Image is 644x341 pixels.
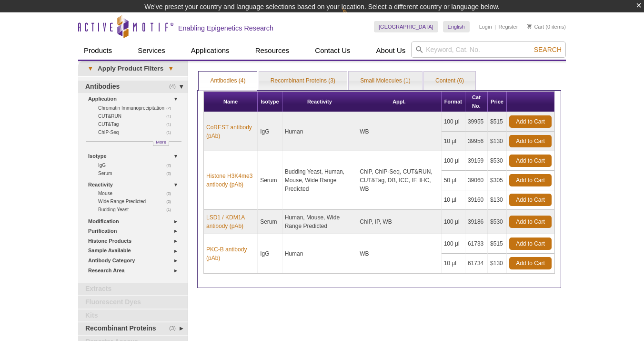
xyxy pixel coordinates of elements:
a: Isotype [88,151,182,161]
th: Format [442,92,465,112]
h2: Enabling Epigenetics Research [178,24,273,32]
td: $130 [488,190,507,210]
a: Antibodies (4) [199,72,257,91]
a: Add to Cart [509,216,552,228]
a: Products [78,41,118,60]
a: Cart [527,23,544,30]
td: 100 µl [442,210,465,234]
a: Application [88,94,182,104]
a: Modification [88,217,182,227]
a: Add to Cart [509,194,552,206]
td: WB [357,112,441,151]
td: Serum [258,210,282,234]
a: Add to Cart [509,155,552,167]
span: (1) [166,128,176,136]
a: (1)CUT&RUN [98,112,176,120]
th: Cat No. [465,92,488,112]
a: Add to Cart [509,238,552,250]
a: Purification [88,226,182,236]
a: (1)ChIP-Seq [98,128,176,136]
a: (4)Antibodies [78,81,188,93]
a: More [153,141,169,146]
a: Applications [185,41,235,60]
a: (1)Budding Yeast [98,206,176,214]
a: (3)Recombinant Proteins [78,322,188,335]
th: Reactivity [282,92,357,112]
span: ▾ [163,64,178,73]
a: Login [479,23,492,30]
td: Human, Mouse, Wide Range Predicted [282,210,357,234]
a: Research Area [88,266,182,276]
span: (2) [166,104,176,112]
a: Histone H3K4me3 antibody (pAb) [206,172,255,189]
a: Recombinant Proteins (3) [259,72,347,91]
td: IgG [258,234,282,273]
th: Appl. [357,92,441,112]
span: Search [534,46,562,53]
a: Add to Cart [509,174,552,186]
td: WB [357,234,441,273]
span: ▾ [83,64,98,73]
span: (2) [166,189,176,197]
span: (2) [166,169,176,177]
td: 61734 [465,254,488,273]
span: (4) [169,81,181,93]
input: Keyword, Cat. No. [411,41,566,58]
a: Add to Cart [509,135,552,147]
a: Fluorescent Dyes [78,296,188,309]
a: (2)Chromatin Immunoprecipitation [98,104,176,112]
a: Contact Us [309,41,356,60]
a: About Us [371,41,412,60]
a: Extracts [78,283,188,295]
td: 39159 [465,151,488,171]
button: Search [531,45,564,54]
span: (1) [166,206,176,214]
td: 39956 [465,132,488,151]
td: ChIP, ChIP-Seq, CUT&RUN, CUT&Tag, DB, ICC, IF, IHC, WB [357,151,441,210]
a: (2)Serum [98,169,176,177]
a: Reactivity [88,180,182,190]
td: $130 [488,132,507,151]
td: Serum [258,151,282,210]
li: | [494,21,496,32]
td: 10 µl [442,254,465,273]
a: Resources [250,41,295,60]
a: Antibody Category [88,256,182,266]
td: $515 [488,112,507,132]
span: (1) [166,120,176,128]
a: Kits [78,310,188,322]
img: Change Here [342,7,367,30]
a: Sample Available [88,246,182,256]
a: English [443,21,470,32]
a: (2)IgG [98,161,176,169]
a: Histone Products [88,236,182,246]
td: Human [282,234,357,273]
span: (2) [166,161,176,169]
td: 100 µl [442,112,465,132]
td: 39060 [465,171,488,190]
td: $305 [488,171,507,190]
span: (2) [166,197,176,206]
a: Register [498,23,518,30]
span: (3) [169,322,181,335]
a: (2)Mouse [98,189,176,197]
a: CoREST antibody (pAb) [206,123,255,140]
img: Your Cart [527,24,532,29]
td: IgG [258,112,282,151]
td: $515 [488,234,507,254]
td: 50 µl [442,171,465,190]
li: (0 items) [527,21,566,32]
a: [GEOGRAPHIC_DATA] [374,21,438,32]
a: Small Molecules (1) [349,72,422,91]
a: PKC-B antibody (pAb) [206,245,255,262]
a: (1)CUT&Tag [98,120,176,128]
td: 39160 [465,190,488,210]
td: 10 µl [442,190,465,210]
a: Services [132,41,171,60]
a: LSD1 / KDM1A antibody (pAb) [206,213,255,230]
td: 61733 [465,234,488,254]
td: Human [282,112,357,151]
td: Budding Yeast, Human, Mouse, Wide Range Predicted [282,151,357,210]
td: 100 µl [442,234,465,254]
a: Content (6) [424,72,475,91]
